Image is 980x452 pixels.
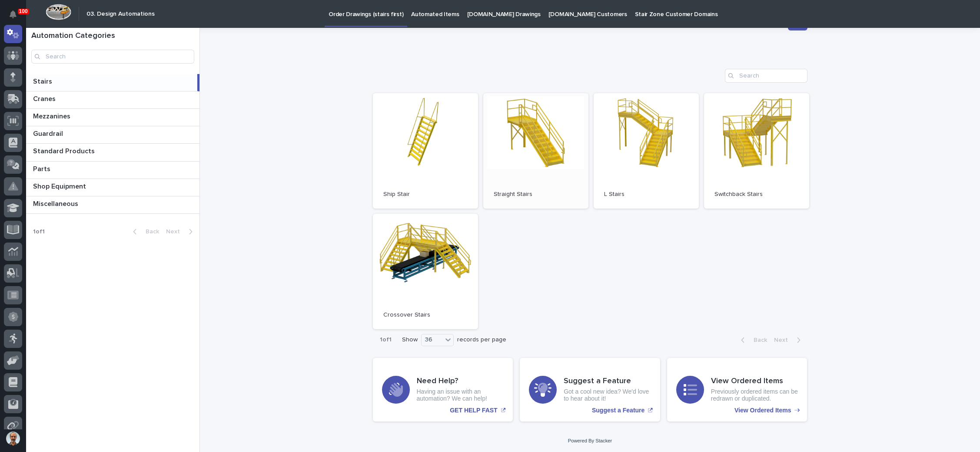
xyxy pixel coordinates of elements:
button: Back [126,228,163,236]
a: GET HELP FAST [373,358,513,422]
div: Notifications100 [11,10,22,24]
p: Guardrail [33,128,65,138]
p: Standard Products [33,145,96,155]
a: Straight Stairs [483,93,588,209]
p: Crossover Stairs [383,311,468,319]
p: Straight Stairs [494,191,578,198]
h3: View Ordered Items [711,377,798,386]
p: View Ordered Items [734,407,791,414]
p: 1 of 1 [373,329,399,351]
button: Next [771,336,807,344]
a: Switchback Stairs [704,93,809,209]
a: PartsParts [26,162,199,179]
p: Ship Stair [383,191,468,198]
a: View Ordered Items [667,358,807,422]
a: StairsStairs [26,74,199,91]
p: L Stairs [604,191,688,198]
p: Shop Equipment [33,181,88,191]
p: records per page [457,336,506,344]
img: Workspace Logo [46,4,71,20]
input: Search [725,69,807,83]
h3: Suggest a Feature [564,377,651,386]
p: Suggest a Feature [592,407,644,414]
a: MezzaninesMezzanines [26,109,199,126]
a: GuardrailGuardrail [26,126,199,144]
p: Having an issue with an automation? We can help! [417,388,504,403]
a: Crossover Stairs [373,214,478,329]
span: Back [748,337,767,343]
h1: Automation Categories [31,31,194,41]
a: Standard ProductsStandard Products [26,144,199,161]
span: Next [774,337,793,343]
a: Shop EquipmentShop Equipment [26,179,199,196]
span: Next [166,229,185,235]
a: L Stairs [594,93,699,209]
a: CranesCranes [26,91,199,109]
a: Powered By Stacker [568,438,612,443]
p: Miscellaneous [33,198,80,208]
p: Cranes [33,93,57,103]
p: Mezzanines [33,111,72,121]
p: Stairs [33,76,54,86]
p: 1 of 1 [26,221,52,243]
button: users-avatar [4,429,22,448]
a: Ship Stair [373,93,478,209]
a: MiscellaneousMiscellaneous [26,196,199,214]
h2: 03. Design Automations [86,10,155,18]
input: Search [31,50,194,64]
p: GET HELP FAST [450,407,497,414]
p: Parts [33,163,52,173]
button: Next [163,228,199,236]
p: Show [402,336,418,344]
div: 36 [422,335,442,344]
p: 100 [19,8,28,14]
p: Previously ordered items can be redrawn or duplicated. [711,388,798,403]
button: Back [734,336,771,344]
span: Back [140,229,159,235]
button: Notifications [4,5,22,24]
p: Switchback Stairs [714,191,799,198]
p: Got a cool new idea? We'd love to hear about it! [564,388,651,403]
h3: Need Help? [417,377,504,386]
a: Suggest a Feature [520,358,660,422]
